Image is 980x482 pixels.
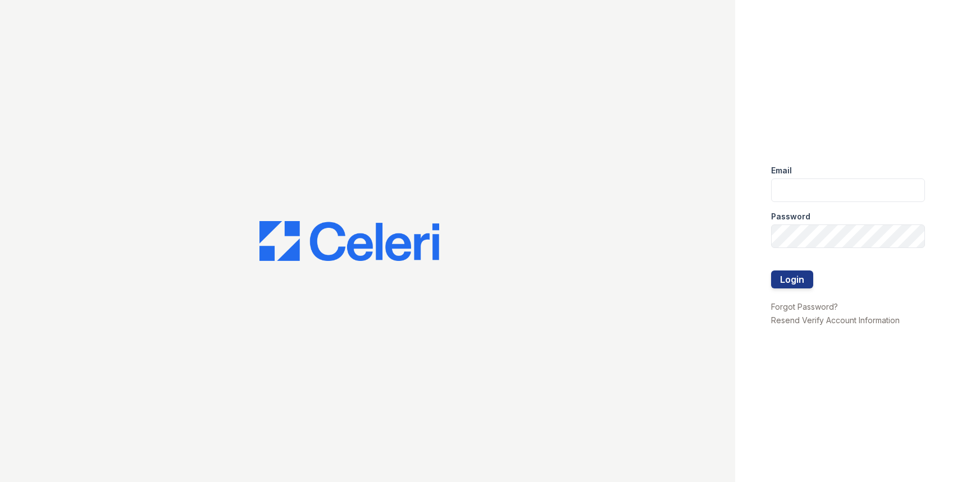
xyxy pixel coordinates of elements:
[771,302,838,311] a: Forgot Password?
[771,270,813,288] button: Login
[259,221,439,261] img: CE_Logo_Blue-a8612792a0a2168367f1c8372b55b34899dd931a85d93a1a3d3e32e68fde9ad4.png
[771,211,810,222] label: Password
[771,315,900,325] a: Resend Verify Account Information
[771,165,792,176] label: Email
